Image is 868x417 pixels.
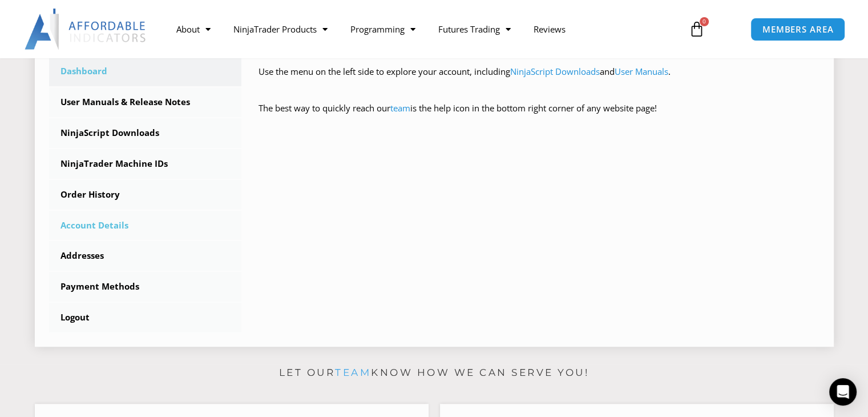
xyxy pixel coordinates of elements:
[339,16,427,42] a: Programming
[222,16,339,42] a: NinjaTrader Products
[390,102,410,114] a: team
[165,16,222,42] a: About
[49,118,242,148] a: NinjaScript Downloads
[49,241,242,271] a: Addresses
[259,101,819,133] p: The best way to quickly reach our is the help icon in the bottom right corner of any website page!
[49,149,242,179] a: NinjaTrader Machine IDs
[427,16,522,42] a: Futures Trading
[165,16,677,42] nav: Menu
[522,16,577,42] a: Reviews
[335,367,371,378] a: team
[49,211,242,240] a: Account Details
[49,57,242,86] a: Dashboard
[49,57,242,332] nav: Account pages
[510,66,600,77] a: NinjaScript Downloads
[259,64,819,96] p: Use the menu on the left side to explore your account, including and .
[49,87,242,117] a: User Manuals & Release Notes
[829,378,857,406] div: Open Intercom Messenger
[762,25,834,34] span: MEMBERS AREA
[35,364,834,382] p: Let our know how we can serve you!
[615,66,668,77] a: User Manuals
[49,180,242,210] a: Order History
[25,9,147,50] img: LogoAI | Affordable Indicators – NinjaTrader
[672,13,722,46] a: 0
[700,17,709,26] span: 0
[49,272,242,302] a: Payment Methods
[49,303,242,332] a: Logout
[750,18,846,41] a: MEMBERS AREA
